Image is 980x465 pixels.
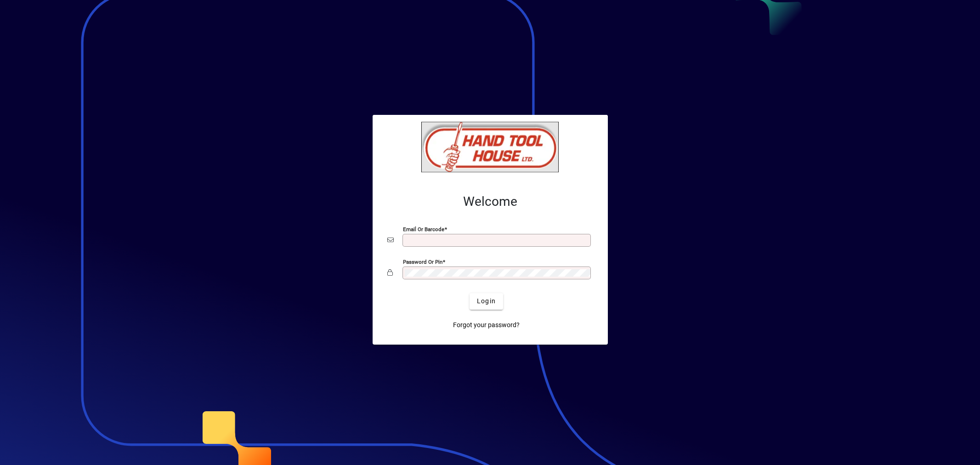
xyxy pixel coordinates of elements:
button: Login [470,293,503,310]
a: Forgot your password? [449,317,523,334]
h2: Welcome [387,194,593,210]
span: Login [477,296,496,306]
mat-label: Email or Barcode [403,226,444,232]
mat-label: Password or Pin [403,258,442,265]
span: Forgot your password? [453,320,520,330]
